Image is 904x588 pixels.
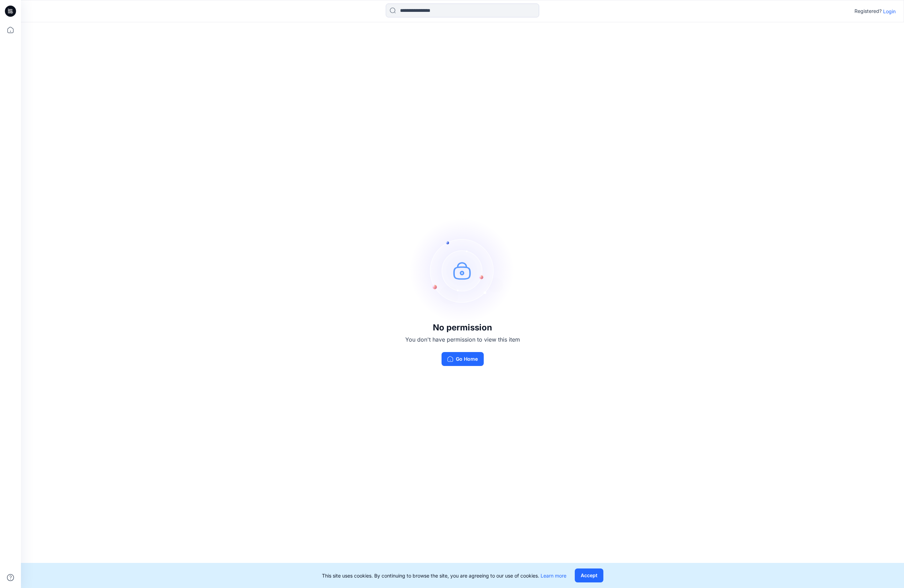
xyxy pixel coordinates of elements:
[854,7,882,15] p: Registered?
[322,572,566,579] p: This site uses cookies. By continuing to browse the site, you are agreeing to our use of cookies.
[405,323,520,333] h3: No permission
[883,8,896,15] p: Login
[410,218,515,323] img: no-perm.svg
[442,352,484,366] button: Go Home
[405,335,520,344] p: You don't have permission to view this item
[541,573,566,579] a: Learn more
[575,568,603,582] button: Accept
